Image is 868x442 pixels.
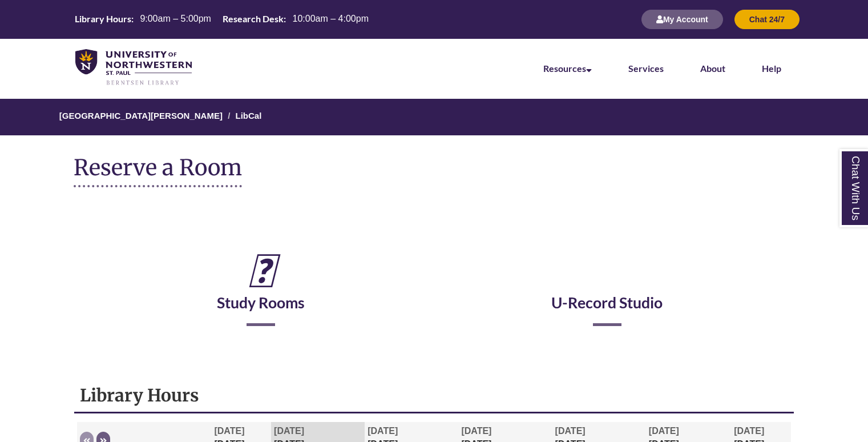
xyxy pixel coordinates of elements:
span: [DATE] [214,426,244,436]
span: [DATE] [274,426,304,436]
span: 9:00am – 5:00pm [140,14,211,23]
h1: Reserve a Room [74,155,242,187]
span: [DATE] [461,426,491,436]
th: Research Desk: [218,13,288,25]
nav: Breadcrumb [74,99,794,135]
div: Reserve a Room [74,216,794,360]
span: 10:00am – 4:00pm [293,14,369,23]
a: Services [628,63,664,74]
span: [DATE] [368,426,398,436]
a: U-Record Studio [551,272,663,312]
a: Resources [543,63,592,74]
span: [DATE] [649,426,679,436]
h1: Library Hours [80,384,788,406]
th: Library Hours: [70,13,135,25]
span: [DATE] [555,426,586,436]
a: About [700,63,725,74]
a: [GEOGRAPHIC_DATA][PERSON_NAME] [59,111,223,120]
a: My Account [641,14,723,24]
button: Chat 24/7 [734,10,800,29]
span: [DATE] [734,426,764,436]
a: Chat 24/7 [734,14,800,24]
a: LibCal [235,111,261,120]
a: Help [762,63,781,74]
img: UNWSP Library Logo [75,49,192,86]
table: Hours Today [70,13,373,25]
a: Hours Today [70,13,373,26]
button: My Account [641,10,723,29]
a: Study Rooms [217,272,305,312]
